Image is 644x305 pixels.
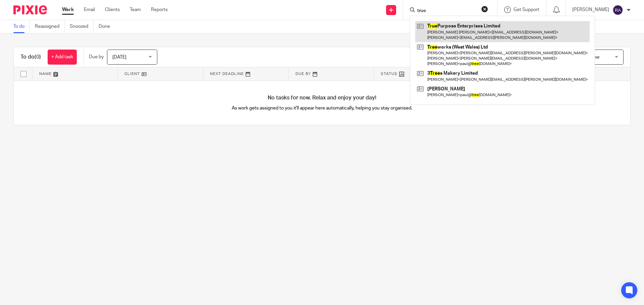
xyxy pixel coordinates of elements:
p: [PERSON_NAME] [572,6,609,13]
span: Get Support [514,7,539,12]
a: Reassigned [35,20,65,33]
a: To do [13,20,30,33]
a: Email [84,6,95,13]
a: Clients [105,6,120,13]
a: Done [99,20,115,33]
a: Reports [151,6,168,13]
h1: To do [20,54,41,61]
img: Pixie [13,5,47,14]
input: Search [417,8,477,14]
p: Due by [89,54,104,60]
a: Snoozed [70,20,94,33]
img: svg%3E [612,5,623,15]
span: [DATE] [112,55,126,60]
h4: No tasks for now. Relax and enjoy your day! [14,94,630,101]
a: Team [130,6,141,13]
span: (0) [35,54,41,60]
p: As work gets assigned to you it'll appear here automatically, helping you stay organised. [168,105,476,111]
button: Clear [481,6,488,12]
a: Work [62,6,74,13]
a: + Add task [48,50,77,65]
